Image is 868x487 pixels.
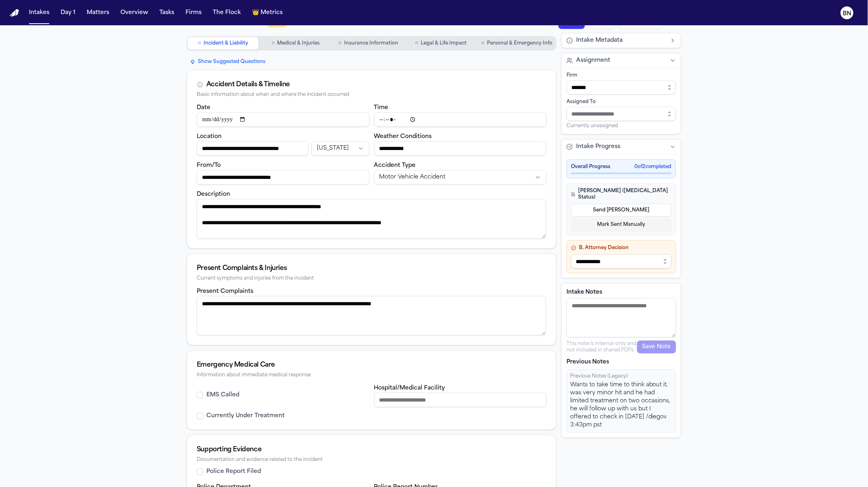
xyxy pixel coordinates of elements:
span: Currently unassigned [566,123,618,129]
p: Previous Notes [566,358,676,366]
button: Intakes [26,6,53,20]
div: Current symptoms and injuries from the incident [197,276,546,282]
span: ○ [415,39,418,47]
button: The Flock [210,6,244,20]
input: Incident date [197,112,369,127]
label: Police Report Filed [206,468,261,476]
label: Description [197,191,230,197]
div: Information about immediate medical response [197,372,546,378]
label: Hospital/Medical Facility [374,385,445,391]
label: Currently Under Treatment [206,412,285,420]
h4: B. Attorney Decision [571,245,672,251]
span: ○ [271,39,275,47]
input: Incident time [374,112,547,127]
button: Send [PERSON_NAME] [571,204,672,217]
button: Assignment [562,53,681,68]
button: Incident state [312,141,369,156]
button: Show Suggested Questions [187,57,269,67]
input: Hospital or medical facility [374,393,547,407]
span: ○ [198,39,201,47]
button: Go to Personal & Emergency Info [478,37,556,50]
input: Weather conditions [374,141,547,156]
span: Intake Progress [576,143,620,151]
button: Overview [117,6,151,20]
a: Home [10,9,19,17]
label: Weather Conditions [374,134,432,140]
button: Create Matter [380,202,401,248]
div: Firm [566,72,676,79]
label: Intake Notes [566,288,676,296]
div: Documentation and evidence related to the incident [197,457,546,463]
p: This note is internal-only and not included in shared PDFs. [566,341,637,353]
img: Finch Logo [10,9,19,17]
div: Wants to take time to think about it, was very minor hit and he had limited treatment on two occa... [570,381,672,429]
input: Assign to staff member [566,107,676,121]
span: Intake Metadata [576,37,623,45]
button: crownMetrics [249,6,286,20]
span: Personal & Emergency Info [487,40,552,47]
input: Incident location [197,141,308,156]
button: Tasks [156,6,177,20]
div: Previous Notes (Legacy) [570,373,672,379]
div: Supporting Evidence [197,445,546,455]
textarea: Incident description [197,199,546,239]
div: Basic information about when and where the incident occurred [197,92,546,98]
button: Matters [84,6,112,20]
input: From/To destination [197,170,369,185]
span: ○ [338,39,341,47]
textarea: Present complaints [197,296,546,336]
button: Mark Sent Manually [571,218,672,231]
label: Present Complaints [197,288,253,294]
button: More actions [375,249,393,266]
input: Select firm [566,80,676,95]
label: Date [197,105,210,111]
button: Day 1 [57,6,79,20]
span: Overall Progress [571,164,610,170]
button: Go to Insurance Information [333,37,404,50]
button: Save [396,143,414,171]
div: Present Complaints & Injuries [197,264,546,273]
span: Legal & Life Impact [421,40,467,47]
div: Accident Details & Timeline [206,80,290,89]
button: Go to Medical & Injuries [260,37,331,50]
h4: [PERSON_NAME] ([MEDICAL_DATA] Status) [571,188,672,201]
span: Insurance Information [344,40,398,47]
span: ○ [481,39,485,47]
span: Medical & Injuries [277,40,320,47]
button: Intake Progress [562,140,681,154]
label: Time [374,105,389,111]
button: Go to Incident & Liability [187,37,259,50]
button: Intake Metadata [562,33,681,48]
textarea: Intake notes [566,298,676,337]
span: Assignment [576,57,610,65]
label: Location [197,134,222,140]
label: From/To [197,162,221,168]
button: Review [390,172,408,201]
label: EMS Called [206,391,239,399]
span: Incident & Liability [204,40,248,47]
span: 0 of 2 completed [634,164,672,170]
label: Accident Type [374,162,416,168]
button: Firms [182,6,205,20]
span: Saved just now [406,106,418,142]
div: Emergency Medical Care [197,360,546,370]
div: Assigned To [566,99,676,105]
button: Go to Legal & Life Impact [405,37,477,50]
